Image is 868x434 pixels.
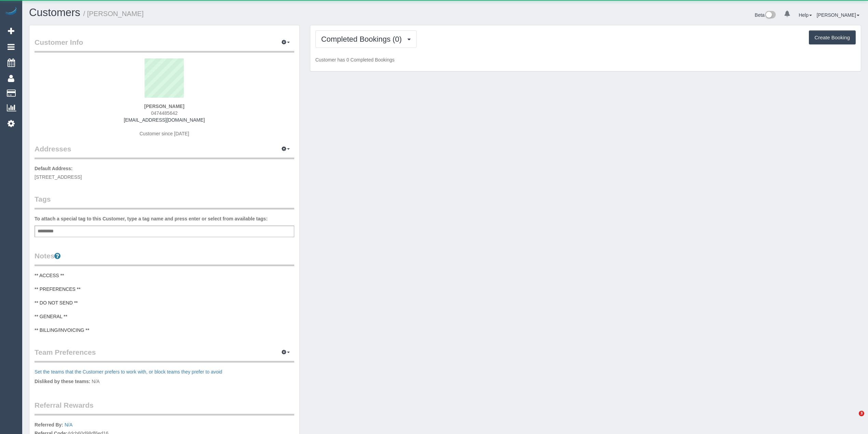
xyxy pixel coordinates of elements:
[4,7,18,16] img: Automaid Logo
[35,37,294,53] legend: Customer Info
[124,117,205,123] a: [EMAIL_ADDRESS][DOMAIN_NAME]
[817,12,859,18] a: [PERSON_NAME]
[65,422,72,428] a: N/A
[315,56,856,63] p: Customer has 0 Completed Bookings
[151,110,178,116] span: 0474485642
[755,12,776,18] a: Beta
[35,421,63,428] label: Referred By:
[29,6,80,18] a: Customers
[35,194,294,209] legend: Tags
[809,30,856,45] button: Create Booking
[35,174,82,180] span: [STREET_ADDRESS]
[35,400,294,416] legend: Referral Rewards
[35,347,294,363] legend: Team Preferences
[139,131,189,136] span: Customer since [DATE]
[144,104,184,109] strong: [PERSON_NAME]
[315,30,417,48] button: Completed Bookings (0)
[83,10,144,17] small: / [PERSON_NAME]
[845,411,861,427] iframe: Intercom live chat
[35,215,268,222] label: To attach a special tag to this Customer, type a tag name and press enter or select from availabl...
[35,165,73,172] label: Default Address:
[35,378,90,385] label: Disliked by these teams:
[35,251,294,266] legend: Notes
[799,12,812,18] a: Help
[859,411,864,416] span: 3
[92,379,99,384] span: N/A
[35,369,222,375] a: Set the teams that the Customer prefers to work with, or block teams they prefer to avoid
[764,11,776,20] img: New interface
[321,35,405,43] span: Completed Bookings (0)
